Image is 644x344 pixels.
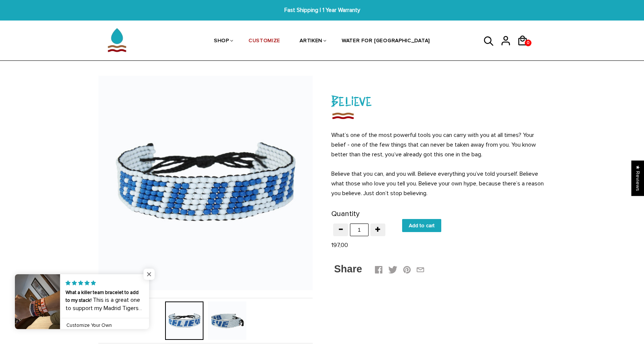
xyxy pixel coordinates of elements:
[208,301,246,340] img: Believe
[98,76,313,290] img: Handmade Beaded ArtiKen Believe Blue and White Bracelet
[300,22,322,61] a: ARTIKEN
[631,160,644,196] div: Click to open Judge.me floating reviews tab
[517,49,534,50] a: 0
[342,22,430,61] a: WATER FOR [GEOGRAPHIC_DATA]
[331,208,360,220] label: Quantity
[214,22,229,61] a: SHOP
[402,219,441,232] input: Add to cart
[198,6,446,15] span: Fast Shipping | 1 Year Warranty
[249,22,280,61] a: CUSTOMIZE
[331,130,546,198] p: What’s one of the most powerful tools you can carry with you at all times? Your belief - one of t...
[525,38,531,48] span: 0
[331,91,546,110] h1: Believe
[143,269,155,280] span: Close popup widget
[331,110,354,121] img: Believe
[331,241,348,249] span: 197,00
[334,263,362,275] span: Share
